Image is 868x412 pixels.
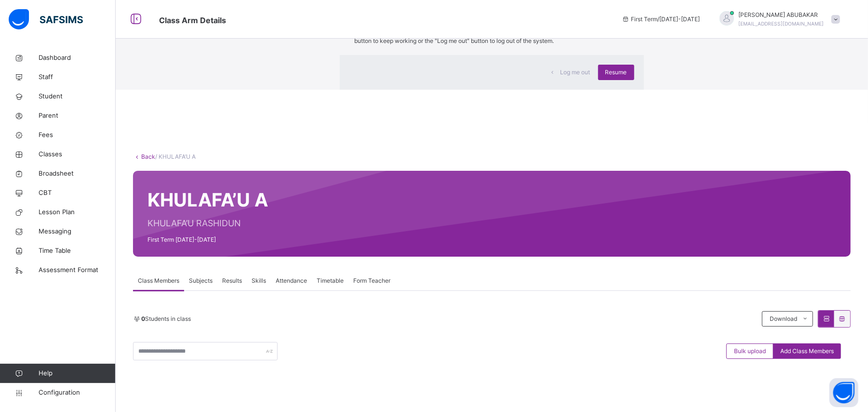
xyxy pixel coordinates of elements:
img: safsims [9,9,83,29]
span: Timetable [317,276,344,285]
span: Log me out [561,68,590,77]
span: Configuration [39,388,115,398]
span: Messaging [39,227,116,236]
b: 0 [141,315,145,322]
span: Students in class [141,315,191,323]
span: Time Table [39,246,116,256]
a: Back [141,153,155,160]
button: Open asap [829,378,858,407]
span: session/term information [622,15,700,24]
span: Help [39,369,115,378]
div: ADAMABUBAKAR [710,11,845,28]
span: Download [770,315,797,323]
span: Assessment Format [39,265,116,275]
span: Fees [39,130,116,140]
span: Dashboard [39,53,116,63]
span: Lesson Plan [39,207,116,217]
span: Results [222,276,242,285]
span: Class Arm Details [159,15,226,25]
span: Skills [252,276,266,285]
span: / KHULAFA’U A [155,153,196,160]
span: CBT [39,188,116,198]
span: Subjects [189,276,213,285]
span: Classes [39,150,116,159]
span: Attendance [276,276,307,285]
span: Parent [39,111,116,121]
span: Class Members [138,276,179,285]
span: Staff [39,72,116,82]
span: [PERSON_NAME] ABUBAKAR [739,11,824,19]
span: Broadsheet [39,169,116,179]
span: Resume [605,68,627,77]
span: Student [39,92,116,101]
span: Bulk upload [734,347,766,356]
span: Form Teacher [353,276,390,285]
span: Add Class Members [780,347,834,356]
span: [EMAIL_ADDRESS][DOMAIN_NAME] [739,21,824,27]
